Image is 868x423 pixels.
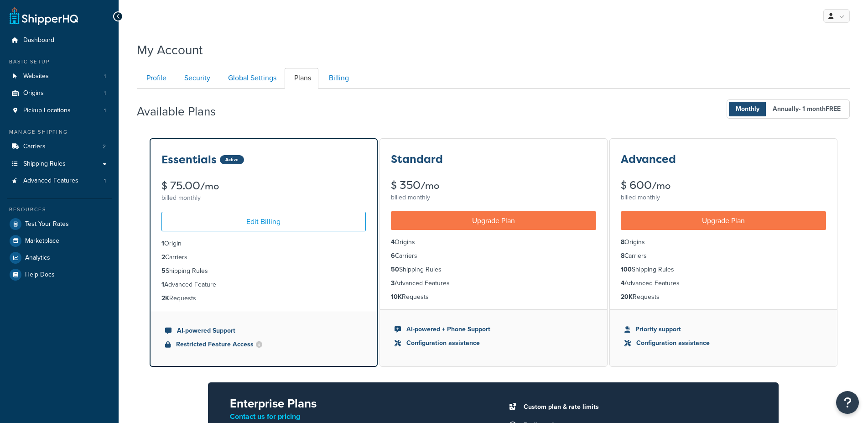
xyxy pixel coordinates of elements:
[621,265,826,275] li: Shipping Rules
[621,153,676,165] h3: Advanced
[391,237,395,247] strong: 4
[23,37,54,44] span: Dashboard
[624,324,822,334] li: Priority support
[391,292,596,302] li: Requests
[165,326,362,336] li: AI-powered Support
[137,41,203,59] h1: My Account
[23,73,49,80] span: Websites
[7,68,112,85] li: Websites
[7,138,112,155] li: Carriers
[161,293,366,303] li: Requests
[161,266,166,276] strong: 5
[161,239,164,248] strong: 1
[161,252,165,262] strong: 2
[104,177,106,185] span: 1
[727,99,850,119] button: Monthly Annually- 1 monthFREE
[25,220,69,228] span: Test Your Rates
[391,180,596,191] div: $ 350
[7,172,112,189] li: Advanced Features
[621,237,624,247] strong: 8
[25,254,50,262] span: Analytics
[395,324,593,334] li: AI-powered + Phone Support
[161,192,366,204] div: billed monthly
[161,266,366,276] li: Shipping Rules
[621,251,826,261] li: Carriers
[161,280,366,290] li: Advanced Feature
[7,58,112,66] div: Basic Setup
[7,206,112,214] div: Resources
[766,102,847,116] span: Annually
[7,85,112,102] li: Origins
[23,160,66,168] span: Shipping Rules
[391,251,596,261] li: Carriers
[391,278,596,288] li: Advanced Features
[23,107,71,115] span: Pickup Locations
[621,180,826,191] div: $ 600
[621,211,826,230] a: Upgrade Plan
[161,212,366,231] a: Edit Billing
[519,401,757,413] li: Custom plan & rate limits
[391,237,596,247] li: Origins
[652,179,670,192] small: /mo
[391,265,596,275] li: Shipping Rules
[621,265,632,274] strong: 100
[161,252,366,262] li: Carriers
[161,293,169,303] strong: 2K
[391,191,596,204] div: billed monthly
[165,339,362,350] li: Restricted Feature Access
[729,102,766,116] span: Monthly
[161,180,366,192] div: $ 75.00
[25,237,59,245] span: Marketplace
[137,68,174,89] a: Profile
[285,68,318,89] a: Plans
[7,266,112,283] a: Help Docs
[621,278,624,288] strong: 4
[391,292,402,302] strong: 10K
[7,32,112,49] a: Dashboard
[137,105,229,118] h2: Available Plans
[621,251,624,261] strong: 8
[391,278,395,288] strong: 3
[391,153,443,165] h3: Standard
[25,271,55,279] span: Help Docs
[7,68,112,85] a: Websites 1
[175,68,218,89] a: Security
[104,89,106,97] span: 1
[161,280,164,289] strong: 1
[218,68,284,89] a: Global Settings
[7,102,112,119] a: Pickup Locations 1
[7,156,112,172] a: Shipping Rules
[23,143,46,151] span: Carriers
[621,292,826,302] li: Requests
[621,292,633,302] strong: 20K
[319,68,356,89] a: Billing
[200,180,219,193] small: /mo
[7,85,112,102] a: Origins 1
[7,233,112,249] a: Marketplace
[230,410,478,423] p: Contact us for pricing
[7,128,112,136] div: Manage Shipping
[7,102,112,119] li: Pickup Locations
[104,107,106,115] span: 1
[220,155,244,164] div: Active
[230,397,478,410] h2: Enterprise Plans
[391,251,395,261] strong: 6
[7,216,112,232] li: Test Your Rates
[391,211,596,230] a: Upgrade Plan
[161,154,217,166] h3: Essentials
[621,278,826,288] li: Advanced Features
[104,73,106,80] span: 1
[421,179,439,192] small: /mo
[395,338,593,348] li: Configuration assistance
[826,104,841,114] b: FREE
[23,89,44,97] span: Origins
[391,265,399,274] strong: 50
[799,104,841,114] span: - 1 month
[10,7,78,25] a: ShipperHQ Home
[7,250,112,266] a: Analytics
